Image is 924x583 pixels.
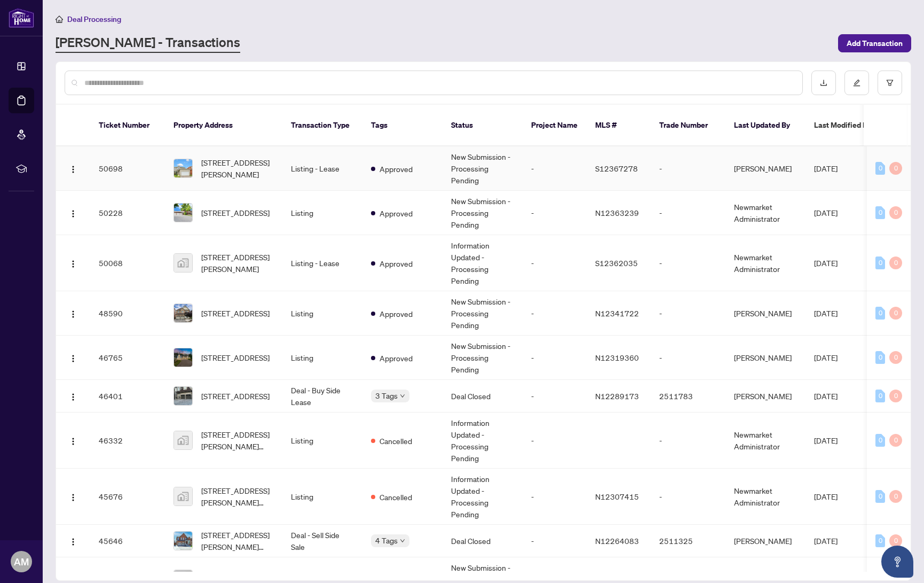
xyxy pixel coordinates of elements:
td: - [651,336,725,380]
td: 45676 [90,469,165,525]
span: S12367278 [595,164,638,173]
td: New Submission - Processing Pending [443,191,523,235]
span: download [820,79,827,87]
td: 45646 [90,525,165,557]
th: Status [443,105,523,146]
div: 0 [875,534,885,547]
div: 0 [875,434,885,447]
span: down [400,393,405,399]
div: 0 [875,307,885,320]
td: 48590 [90,291,165,336]
td: New Submission - Processing Pending [443,291,523,336]
td: - [523,291,587,336]
img: Logo [69,310,77,318]
img: thumbnail-img [174,387,192,405]
td: - [523,413,587,469]
button: Logo [65,532,82,549]
td: - [523,146,587,191]
span: Last Modified Date [814,119,879,131]
div: 0 [889,206,902,219]
td: Deal Closed [443,380,523,413]
td: - [523,235,587,291]
button: Logo [65,160,82,177]
button: Logo [65,432,82,449]
span: [DATE] [814,164,838,173]
span: [DATE] [814,353,838,362]
span: [DATE] [814,308,838,318]
div: 0 [875,256,885,269]
div: 0 [875,162,885,175]
span: filter [886,79,894,87]
td: Information Updated - Processing Pending [443,469,523,525]
img: Logo [69,354,77,363]
td: 46765 [90,336,165,380]
span: down [400,538,405,543]
button: Logo [65,349,82,366]
td: [PERSON_NAME] [725,336,805,380]
td: Listing [282,413,362,469]
td: 50228 [90,191,165,235]
span: N12289173 [595,391,639,401]
span: Approved [380,258,413,269]
img: logo [9,8,34,28]
div: 0 [875,351,885,364]
div: 0 [889,351,902,364]
span: Approved [380,352,413,364]
div: 0 [875,490,885,503]
td: New Submission - Processing Pending [443,146,523,191]
span: [DATE] [814,258,838,268]
td: [PERSON_NAME] [725,380,805,413]
span: [STREET_ADDRESS][PERSON_NAME][PERSON_NAME] [201,529,274,553]
td: - [651,469,725,525]
img: Logo [69,538,77,546]
span: Deal Processing [67,14,121,24]
td: - [651,291,725,336]
span: [STREET_ADDRESS] [201,307,270,319]
span: home [56,15,63,23]
button: Logo [65,204,82,221]
span: Approved [380,163,413,175]
span: Add Transaction [847,35,903,52]
td: 50068 [90,235,165,291]
img: thumbnail-img [174,532,192,550]
button: Logo [65,387,82,405]
td: 50698 [90,146,165,191]
td: - [651,146,725,191]
td: - [523,525,587,557]
td: Newmarket Administrator [725,235,805,291]
button: Logo [65,305,82,322]
td: 2511325 [651,525,725,557]
td: Information Updated - Processing Pending [443,235,523,291]
span: Approved [380,207,413,219]
img: Logo [69,493,77,502]
button: Open asap [881,546,913,578]
div: 0 [889,390,902,402]
div: 0 [889,162,902,175]
th: Last Updated By [725,105,805,146]
th: MLS # [587,105,651,146]
td: 2511783 [651,380,725,413]
div: 0 [889,534,902,547]
td: Listing [282,469,362,525]
button: Add Transaction [838,34,911,52]
td: Listing [282,336,362,380]
img: thumbnail-img [174,348,192,367]
td: Listing - Lease [282,235,362,291]
span: Approved [380,308,413,320]
td: New Submission - Processing Pending [443,336,523,380]
img: thumbnail-img [174,487,192,506]
div: 0 [889,434,902,447]
img: Logo [69,260,77,268]
span: S12362035 [595,258,638,268]
td: - [651,413,725,469]
td: Information Updated - Processing Pending [443,413,523,469]
div: 0 [889,256,902,269]
span: [STREET_ADDRESS][PERSON_NAME] [201,157,274,180]
td: [PERSON_NAME] [725,146,805,191]
span: edit [853,79,860,87]
span: [STREET_ADDRESS] [201,390,270,402]
td: Newmarket Administrator [725,191,805,235]
img: Logo [69,165,77,174]
span: N12319360 [595,353,639,362]
td: Deal - Sell Side Sale [282,525,362,557]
